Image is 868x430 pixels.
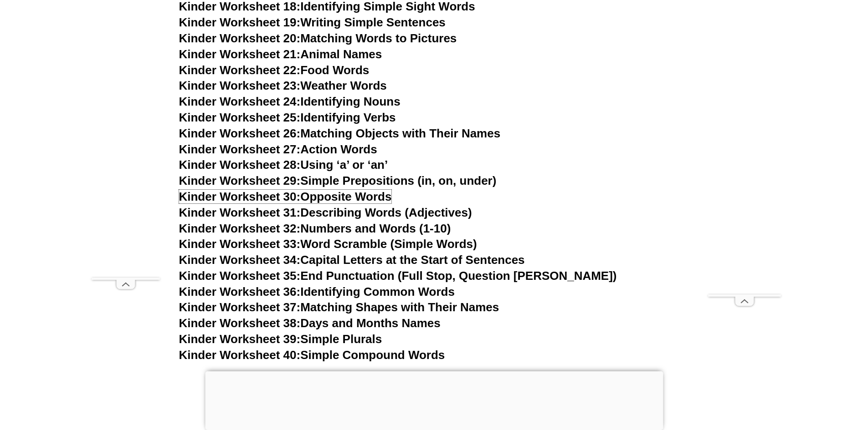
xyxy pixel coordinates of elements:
[179,31,301,45] span: Kinder Worksheet 20:
[708,21,781,294] iframe: Advertisement
[179,63,301,77] span: Kinder Worksheet 22:
[179,142,377,156] a: Kinder Worksheet 27:Action Words
[179,332,301,346] span: Kinder Worksheet 39:
[179,206,472,219] a: Kinder Worksheet 31:Describing Words (Adjectives)
[179,348,445,362] a: Kinder Worksheet 40:Simple Compound Words
[179,111,396,124] a: Kinder Worksheet 25:Identifying Verbs
[179,206,301,219] span: Kinder Worksheet 31:
[716,327,868,430] iframe: Chat Widget
[179,31,457,45] a: Kinder Worksheet 20:Matching Words to Pictures
[179,79,387,92] a: Kinder Worksheet 23:Weather Words
[179,316,441,330] a: Kinder Worksheet 38:Days and Months Names
[179,142,301,156] span: Kinder Worksheet 27:
[205,371,663,428] iframe: Advertisement
[179,269,617,283] a: Kinder Worksheet 35:End Punctuation (Full Stop, Question [PERSON_NAME])
[179,190,301,203] span: Kinder Worksheet 30:
[92,21,160,278] iframe: Advertisement
[179,285,455,298] a: Kinder Worksheet 36:Identifying Common Words
[179,63,370,77] a: Kinder Worksheet 22:Food Words
[179,15,301,29] span: Kinder Worksheet 19:
[179,237,301,251] span: Kinder Worksheet 33:
[179,111,301,124] span: Kinder Worksheet 25:
[179,95,301,108] span: Kinder Worksheet 24:
[179,158,388,172] a: Kinder Worksheet 28:Using ‘a’ or ‘an’
[179,158,301,172] span: Kinder Worksheet 28:
[179,95,401,108] a: Kinder Worksheet 24:Identifying Nouns
[179,174,301,187] span: Kinder Worksheet 29:
[179,222,451,235] a: Kinder Worksheet 32:Numbers and Words (1-10)
[179,79,301,92] span: Kinder Worksheet 23:
[179,332,382,346] a: Kinder Worksheet 39:Simple Plurals
[179,237,477,251] a: Kinder Worksheet 33:Word Scramble (Simple Words)
[179,316,301,330] span: Kinder Worksheet 38:
[179,126,301,140] span: Kinder Worksheet 26:
[179,285,301,298] span: Kinder Worksheet 36:
[179,126,501,140] a: Kinder Worksheet 26:Matching Objects with Their Names
[179,190,392,203] a: Kinder Worksheet 30:Opposite Words
[179,47,301,61] span: Kinder Worksheet 21:
[179,253,301,267] span: Kinder Worksheet 34:
[179,300,301,314] span: Kinder Worksheet 37:
[179,269,301,283] span: Kinder Worksheet 35:
[179,222,301,235] span: Kinder Worksheet 32:
[179,300,499,314] a: Kinder Worksheet 37:Matching Shapes with Their Names
[179,253,525,267] a: Kinder Worksheet 34:Capital Letters at the Start of Sentences
[179,47,382,61] a: Kinder Worksheet 21:Animal Names
[179,174,497,187] a: Kinder Worksheet 29:Simple Prepositions (in, on, under)
[179,348,301,362] span: Kinder Worksheet 40:
[179,15,446,29] a: Kinder Worksheet 19:Writing Simple Sentences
